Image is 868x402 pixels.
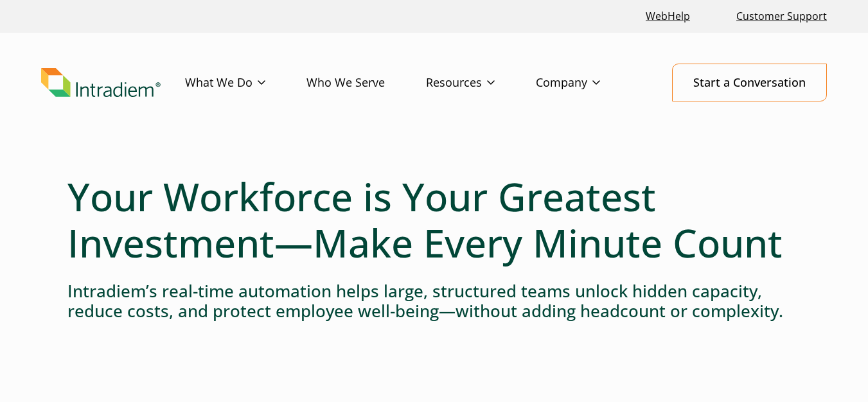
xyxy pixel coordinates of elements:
[672,64,827,101] a: Start a Conversation
[185,64,306,101] a: What We Do
[306,64,426,101] a: Who We Serve
[67,281,801,321] h4: Intradiem’s real-time automation helps large, structured teams unlock hidden capacity, reduce cos...
[536,64,641,101] a: Company
[641,3,695,30] a: Link opens in a new window
[67,173,801,266] h1: Your Workforce is Your Greatest Investment—Make Every Minute Count
[41,68,185,98] a: Link to homepage of Intradiem
[41,68,161,98] img: Intradiem
[731,3,832,30] a: Customer Support
[426,64,536,101] a: Resources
